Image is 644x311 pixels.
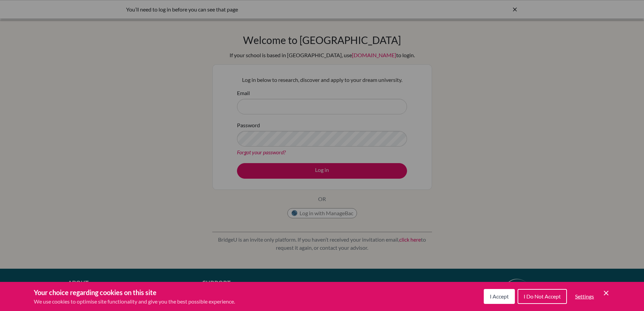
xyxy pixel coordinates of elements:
[518,289,567,304] button: I Do Not Accept
[524,293,561,299] span: I Do Not Accept
[602,289,610,297] button: Save and close
[34,297,235,306] p: We use cookies to optimise site functionality and give you the best possible experience.
[484,289,515,304] button: I Accept
[34,287,235,297] h3: Your choice regarding cookies on this site
[490,293,509,299] span: I Accept
[570,290,599,303] button: Settings
[575,293,594,299] span: Settings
